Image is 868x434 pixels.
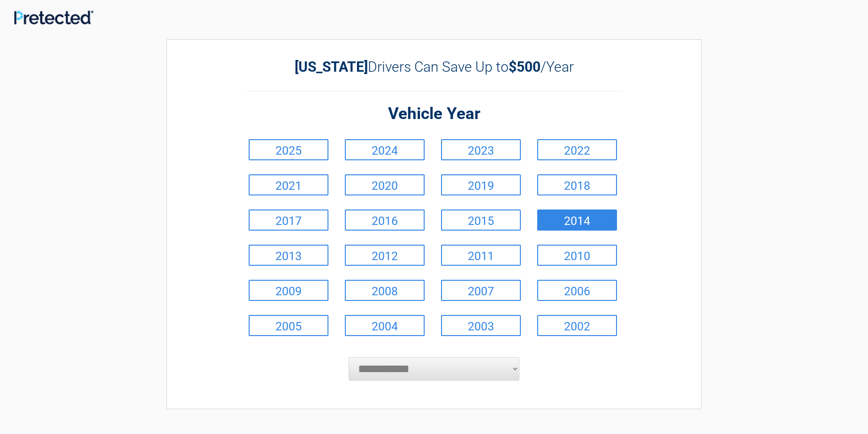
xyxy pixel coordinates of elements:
[249,174,328,195] a: 2021
[345,210,425,231] a: 2016
[249,245,328,266] a: 2013
[249,139,328,160] a: 2025
[441,245,521,266] a: 2011
[509,59,541,75] b: $500
[345,174,425,195] a: 2020
[249,210,328,231] a: 2017
[441,280,521,301] a: 2007
[537,280,617,301] a: 2006
[246,103,622,125] h2: Vehicle Year
[345,139,425,160] a: 2024
[537,210,617,231] a: 2014
[441,174,521,195] a: 2019
[345,245,425,266] a: 2012
[537,315,617,336] a: 2002
[441,210,521,231] a: 2015
[441,315,521,336] a: 2003
[537,174,617,195] a: 2018
[441,139,521,160] a: 2023
[249,315,328,336] a: 2005
[345,280,425,301] a: 2008
[537,139,617,160] a: 2022
[295,59,368,75] b: [US_STATE]
[249,280,328,301] a: 2009
[14,10,93,25] img: Main Logo
[246,59,622,75] h2: Drivers Can Save Up to /Year
[537,245,617,266] a: 2010
[345,315,425,336] a: 2004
